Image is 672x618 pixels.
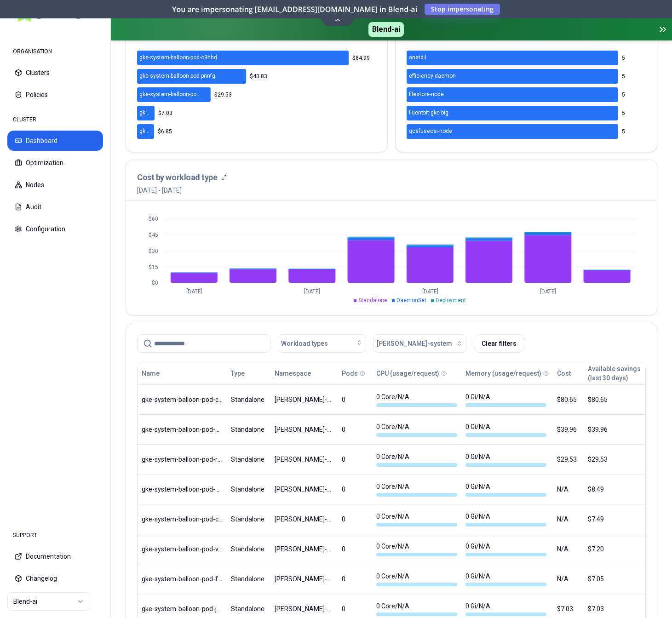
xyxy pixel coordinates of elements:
[186,288,202,295] tspan: [DATE]
[7,63,103,83] button: Clusters
[231,455,266,464] div: Standalone
[142,544,223,554] div: gke-system-balloon-pod-v8xkz
[557,485,580,494] div: N/A
[231,395,266,404] div: Standalone
[137,186,227,195] span: [DATE] - [DATE]
[465,392,546,407] div: 0 Gi / N/A
[376,512,457,526] div: 0 Core / N/A
[376,482,457,497] div: 0 Core / N/A
[231,544,266,554] div: Standalone
[281,339,328,348] span: Workload types
[557,425,580,434] div: $39.96
[358,297,387,303] span: Standalone
[588,425,641,434] div: $39.96
[465,601,546,616] div: 0 Gi / N/A
[342,604,368,613] div: 0
[275,425,333,434] div: kube-system
[557,544,580,554] div: N/A
[142,425,223,434] div: gke-system-balloon-pod-pnnfg
[342,425,368,434] div: 0
[376,572,457,586] div: 0 Core / N/A
[7,219,103,239] button: Configuration
[465,572,546,586] div: 0 Gi / N/A
[231,425,266,434] div: Standalone
[557,604,580,613] div: $7.03
[557,395,580,404] div: $80.65
[231,364,245,383] button: Type
[588,515,641,524] div: $7.49
[465,364,541,383] button: Memory (usage/request)
[588,544,641,554] div: $7.20
[465,452,546,467] div: 0 Gi / N/A
[231,515,266,524] div: Standalone
[142,455,223,464] div: gke-system-balloon-pod-rnrn5
[557,574,580,584] div: N/A
[376,364,439,383] button: CPU (usage/request)
[557,455,580,464] div: $29.53
[376,542,457,556] div: 0 Core / N/A
[149,248,158,254] tspan: $30
[588,485,641,494] div: $8.49
[540,288,556,295] tspan: [DATE]
[142,604,223,613] div: gke-system-balloon-pod-jpf8d
[376,452,457,467] div: 0 Core / N/A
[149,216,158,222] tspan: $60
[275,455,333,464] div: kube-system
[231,574,266,584] div: Standalone
[588,604,641,613] div: $7.03
[7,546,103,566] button: Documentation
[275,395,333,404] div: kube-system
[7,175,103,195] button: Nodes
[342,455,368,464] div: 0
[396,297,426,303] span: DaemonSet
[376,601,457,616] div: 0 Core / N/A
[465,542,546,556] div: 0 Gi / N/A
[373,334,466,353] button: [PERSON_NAME]-system
[7,110,103,129] div: CLUSTER
[588,574,641,584] div: $7.05
[142,485,223,494] div: gke-system-balloon-pod-9dqv8
[137,171,218,184] h3: Cost by workload type
[275,604,333,613] div: kube-system
[7,526,103,544] div: SUPPORT
[342,515,368,524] div: 0
[275,515,333,524] div: kube-system
[275,544,333,554] div: kube-system
[304,288,320,295] tspan: [DATE]
[142,364,160,383] button: Name
[7,42,103,61] div: ORGANISATION
[7,131,103,151] button: Dashboard
[465,482,546,497] div: 0 Gi / N/A
[7,153,103,173] button: Optimization
[465,512,546,526] div: 0 Gi / N/A
[278,334,366,353] button: Workload types
[149,264,158,270] tspan: $15
[588,364,641,383] button: Available savings(last 30 days)
[275,364,311,383] button: Namespace
[342,364,358,383] button: Pods
[342,574,368,584] div: 0
[7,568,103,589] button: Changelog
[588,455,641,464] div: $29.53
[7,197,103,217] button: Audit
[368,22,404,37] span: Blend-ai
[465,422,546,437] div: 0 Gi / N/A
[231,604,266,613] div: Standalone
[342,544,368,554] div: 0
[436,297,466,303] span: Deployment
[7,85,103,105] button: Policies
[342,395,368,404] div: 0
[376,422,457,437] div: 0 Core / N/A
[149,232,158,238] tspan: $45
[557,515,580,524] div: N/A
[557,364,571,383] button: Cost
[275,574,333,584] div: kube-system
[422,288,438,295] tspan: [DATE]
[275,485,333,494] div: kube-system
[152,280,158,286] tspan: $0
[588,395,641,404] div: $80.65
[142,515,223,524] div: gke-system-balloon-pod-cp4pw
[474,334,524,353] button: Clear filters
[142,395,223,404] div: gke-system-balloon-pod-c9hhd
[342,485,368,494] div: 0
